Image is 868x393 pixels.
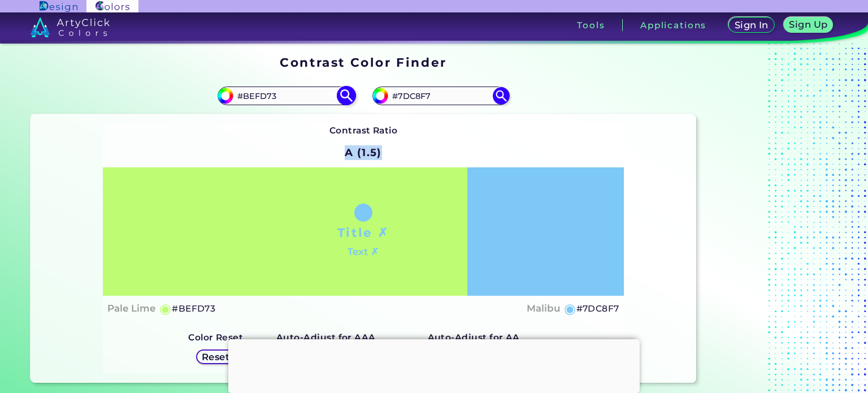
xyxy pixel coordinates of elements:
[791,20,826,29] h5: Sign Up
[736,21,767,29] h5: Sign In
[340,140,387,165] h2: A (1.5)
[31,17,110,37] img: logo_artyclick_colors_white.svg
[786,18,831,32] a: Sign Up
[107,300,155,317] h4: Pale Lime
[388,88,493,103] input: type color 2..
[701,51,842,387] iframe: Advertisement
[336,86,356,106] img: icon search
[564,302,576,316] h5: ◉
[576,301,619,316] h5: #7DC8F7
[188,332,243,343] strong: Color Reset
[40,1,77,12] img: ArtyClick Design logo
[203,353,228,361] h5: Reset
[228,339,640,390] iframe: Advertisement
[280,54,446,71] h1: Contrast Color Finder
[329,125,398,136] strong: Contrast Ratio
[233,88,338,103] input: type color 1..
[172,301,215,316] h5: #BEFD73
[337,224,389,241] h1: Title ✗
[428,332,520,343] strong: Auto-Adjust for AA
[493,87,510,104] img: icon search
[159,302,172,316] h5: ◉
[731,18,772,32] a: Sign In
[348,244,379,260] h4: Text ✗
[640,21,706,29] h3: Applications
[527,300,560,317] h4: Malibu
[276,332,376,343] strong: Auto-Adjust for AAA
[577,21,605,29] h3: Tools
